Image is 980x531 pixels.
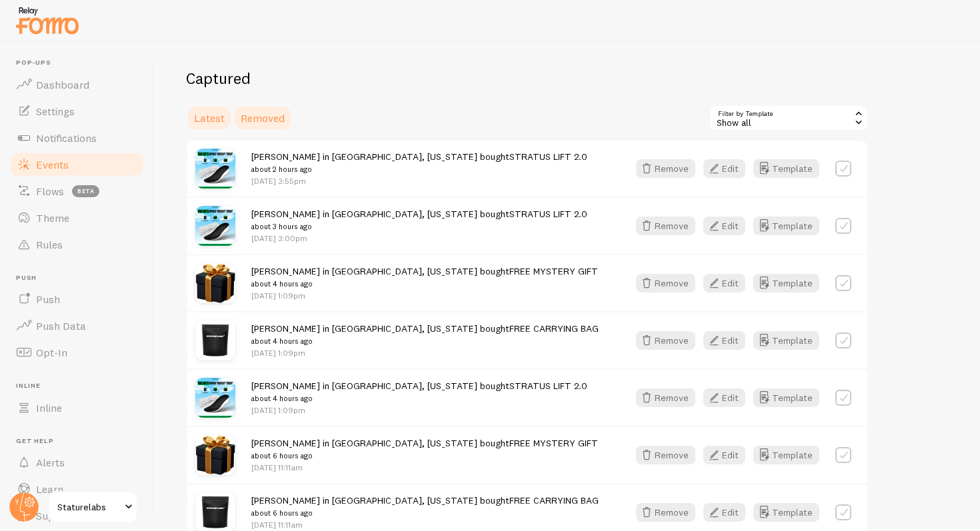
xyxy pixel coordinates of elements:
p: [DATE] 1:09pm [251,290,598,301]
span: Theme [36,211,69,225]
span: Dashboard [36,78,89,91]
button: Remove [636,503,695,522]
span: Get Help [16,437,145,446]
a: Dashboard [8,71,145,98]
a: STRATUS LIFT 2.0 [509,380,587,392]
button: Edit [703,274,745,292]
span: [PERSON_NAME] in [GEOGRAPHIC_DATA], [US_STATE] bought [251,322,599,347]
a: Edit [703,503,753,522]
a: FREE MYSTERY GIFT [509,265,598,277]
span: Alerts [36,456,65,469]
button: Edit [703,159,745,178]
a: STRATUS LIFT 2.0 [509,151,587,163]
a: Edit [703,159,753,178]
img: stratus-lift-20-890558_small.png [195,206,235,246]
button: Template [753,159,819,178]
button: Edit [703,388,745,407]
button: Remove [636,331,695,350]
img: stratus-lift-20-890558_small.png [195,149,235,189]
a: Latest [186,105,233,131]
span: Flows [36,185,64,198]
img: free-carrying-bag-880442_small.png [195,320,235,360]
button: Edit [703,217,745,235]
small: about 6 hours ago [251,507,599,519]
span: [PERSON_NAME] in [GEOGRAPHIC_DATA], [US_STATE] bought [251,494,599,519]
a: Alerts [8,449,145,476]
span: Latest [194,111,225,125]
button: Remove [636,388,695,407]
a: Notifications [8,125,145,151]
small: about 4 hours ago [251,392,587,404]
small: about 4 hours ago [251,335,599,347]
a: Learn [8,476,145,502]
button: Template [753,217,819,235]
a: Events [8,151,145,178]
a: FREE MYSTERY GIFT [509,437,598,449]
a: Flows beta [8,178,145,205]
button: Template [753,331,819,350]
small: about 3 hours ago [251,221,587,233]
a: Edit [703,446,753,464]
button: Edit [703,446,745,464]
a: Removed [233,105,293,131]
button: Template [753,274,819,292]
span: Notifications [36,131,97,145]
button: Remove [636,159,695,178]
small: about 6 hours ago [251,450,598,462]
img: stratus-lift-20-890558_small.png [195,378,235,418]
p: [DATE] 11:11am [251,462,598,473]
p: [DATE] 3:55pm [251,175,587,187]
span: Staturelabs [57,499,121,515]
span: Settings [36,105,75,118]
small: about 4 hours ago [251,278,598,290]
span: [PERSON_NAME] in [GEOGRAPHIC_DATA], [US_STATE] bought [251,265,598,290]
img: free-mystery-gift-2-183224_small.png [195,263,235,303]
span: [PERSON_NAME] in [GEOGRAPHIC_DATA], [US_STATE] bought [251,208,587,233]
small: about 2 hours ago [251,163,587,175]
a: Opt-In [8,339,145,366]
span: [PERSON_NAME] in [GEOGRAPHIC_DATA], [US_STATE] bought [251,437,598,462]
a: Push [8,286,145,312]
a: Edit [703,274,753,292]
p: [DATE] 11:11am [251,519,599,530]
div: Show all [709,105,869,131]
span: Opt-In [36,346,67,359]
span: Inline [16,382,145,390]
p: [DATE] 3:00pm [251,233,587,244]
button: Remove [636,274,695,292]
span: Events [36,158,69,171]
a: Edit [703,331,753,350]
span: beta [72,185,99,197]
a: Settings [8,98,145,125]
a: FREE CARRYING BAG [509,494,599,506]
a: FREE CARRYING BAG [509,322,599,334]
span: Push [36,292,60,306]
p: [DATE] 1:09pm [251,347,599,358]
span: Pop-ups [16,59,145,67]
button: Edit [703,503,745,522]
a: Staturelabs [48,491,138,523]
span: Push Data [36,319,86,332]
button: Edit [703,331,745,350]
button: Template [753,388,819,407]
span: [PERSON_NAME] in [GEOGRAPHIC_DATA], [US_STATE] bought [251,151,587,175]
p: [DATE] 1:09pm [251,404,587,416]
a: Push Data [8,312,145,339]
button: Template [753,503,819,522]
a: Theme [8,205,145,231]
a: Edit [703,388,753,407]
a: Rules [8,231,145,258]
span: Removed [241,111,285,125]
img: fomo-relay-logo-orange.svg [14,3,81,37]
span: Inline [36,401,62,414]
span: Learn [36,482,63,496]
button: Remove [636,446,695,464]
a: Template [753,446,819,464]
a: Inline [8,394,145,421]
